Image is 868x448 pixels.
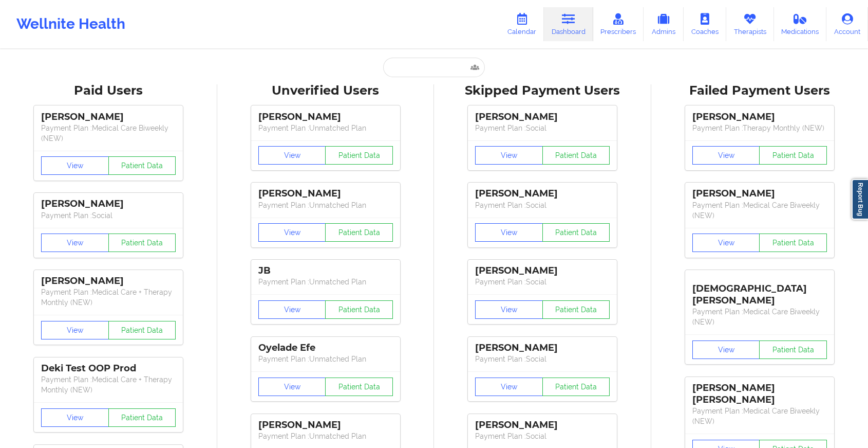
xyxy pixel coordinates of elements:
a: Coaches [684,7,726,41]
button: Patient Data [108,234,176,252]
button: View [258,146,326,165]
button: Patient Data [325,223,393,242]
button: View [41,321,109,339]
button: View [692,341,760,359]
p: Payment Plan : Medical Care Biweekly (NEW) [692,200,827,221]
div: [PERSON_NAME] [475,419,610,431]
p: Payment Plan : Medical Care + Therapy Monthly (NEW) [41,287,176,308]
button: Patient Data [542,300,610,319]
button: View [258,378,326,396]
p: Payment Plan : Unmatched Plan [258,200,393,210]
button: View [475,146,543,165]
button: View [41,234,109,252]
button: Patient Data [759,234,827,252]
button: Patient Data [325,378,393,396]
a: Admins [644,7,684,41]
p: Payment Plan : Unmatched Plan [258,277,393,287]
a: Account [826,7,868,41]
a: Dashboard [544,7,593,41]
div: Paid Users [7,83,210,99]
a: Prescribers [593,7,644,41]
button: View [41,156,109,175]
div: Deki Test OOP Prod [41,363,176,374]
button: Patient Data [325,300,393,319]
button: Patient Data [759,146,827,165]
p: Payment Plan : Social [475,123,610,133]
button: Patient Data [325,146,393,165]
button: View [692,146,760,165]
div: [PERSON_NAME] [41,198,176,210]
div: [PERSON_NAME] [258,188,393,200]
button: Patient Data [108,156,176,175]
div: [PERSON_NAME] [41,111,176,123]
p: Payment Plan : Medical Care Biweekly (NEW) [41,123,176,144]
a: Report Bug [852,179,868,220]
button: View [475,300,543,319]
p: Payment Plan : Therapy Monthly (NEW) [692,123,827,133]
button: View [475,378,543,396]
div: [PERSON_NAME] [692,188,827,200]
a: Therapists [726,7,774,41]
div: Skipped Payment Users [441,83,644,99]
div: [DEMOGRAPHIC_DATA][PERSON_NAME] [692,275,827,307]
p: Payment Plan : Medical Care Biweekly (NEW) [692,406,827,426]
a: Medications [774,7,827,41]
div: Oyelade Efe [258,342,393,354]
button: Patient Data [542,223,610,242]
div: [PERSON_NAME] [258,419,393,431]
div: [PERSON_NAME] [475,188,610,200]
div: Failed Payment Users [658,83,861,99]
button: View [475,223,543,242]
div: [PERSON_NAME] [258,111,393,123]
p: Payment Plan : Medical Care Biweekly (NEW) [692,307,827,327]
div: [PERSON_NAME] [475,111,610,123]
div: [PERSON_NAME] [475,342,610,354]
div: [PERSON_NAME] [692,111,827,123]
div: [PERSON_NAME] [PERSON_NAME] [692,382,827,406]
p: Payment Plan : Unmatched Plan [258,431,393,441]
div: [PERSON_NAME] [475,265,610,277]
button: Patient Data [108,408,176,427]
p: Payment Plan : Social [475,431,610,441]
p: Payment Plan : Social [475,354,610,364]
button: View [258,300,326,319]
button: Patient Data [542,378,610,396]
button: View [41,408,109,427]
p: Payment Plan : Social [41,210,176,221]
p: Payment Plan : Unmatched Plan [258,354,393,364]
p: Payment Plan : Social [475,277,610,287]
a: Calendar [500,7,544,41]
button: Patient Data [108,321,176,339]
div: JB [258,265,393,277]
p: Payment Plan : Unmatched Plan [258,123,393,133]
button: View [692,234,760,252]
button: View [258,223,326,242]
button: Patient Data [542,146,610,165]
p: Payment Plan : Medical Care + Therapy Monthly (NEW) [41,374,176,395]
p: Payment Plan : Social [475,200,610,210]
div: Unverified Users [224,83,427,99]
button: Patient Data [759,341,827,359]
div: [PERSON_NAME] [41,275,176,287]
